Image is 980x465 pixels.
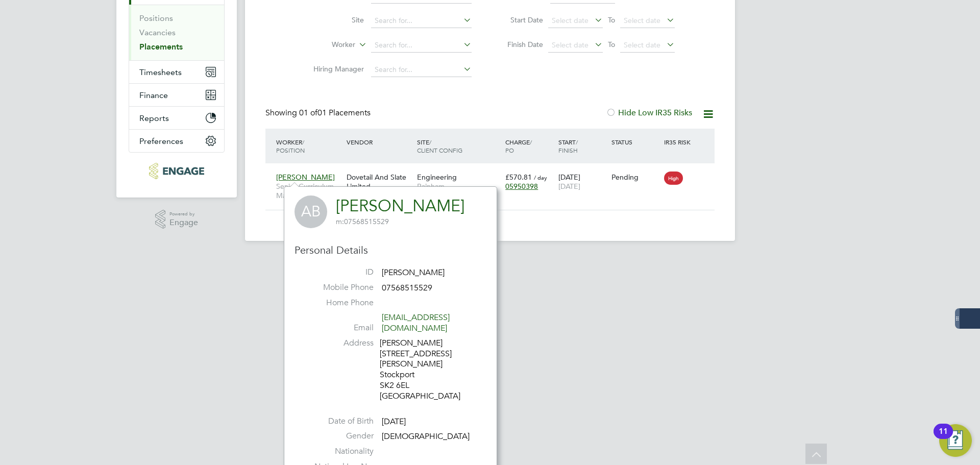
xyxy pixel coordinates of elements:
div: Showing [265,108,373,118]
div: [PERSON_NAME] [STREET_ADDRESS][PERSON_NAME] Stockport SK2 6EL [GEOGRAPHIC_DATA] [380,338,477,402]
button: Open Resource Center, 11 new notifications [939,424,972,457]
span: / day [534,174,547,181]
span: Powered by [169,210,198,218]
div: Pending [611,173,659,182]
input: Search for... [371,63,472,77]
div: Jobs [129,5,224,60]
label: Finish Date [497,40,543,49]
div: Site [414,133,503,159]
span: £570.81 [505,173,532,182]
div: IR35 Risk [661,133,697,151]
span: Finance [139,90,168,100]
label: Hide Low IR35 Risks [606,108,692,118]
label: Hiring Manager [305,64,364,74]
span: / Finish [558,138,578,154]
input: Search for... [371,14,472,28]
a: Vacancies [139,28,176,37]
span: [PERSON_NAME] [382,267,445,278]
div: Charge [503,133,556,159]
span: Timesheets [139,67,182,77]
span: [DATE] [558,182,580,191]
label: Start Date [497,15,543,25]
div: Worker [274,133,344,159]
button: Finance [129,84,224,106]
span: 05950398 [505,182,538,191]
label: Home Phone [302,298,374,308]
div: Dovetail And Slate Limited [344,167,414,196]
span: 01 Placements [299,108,371,118]
label: Date of Birth [302,416,374,427]
label: Site [305,15,364,25]
div: [DATE] [556,167,609,196]
span: Select date [624,16,660,25]
a: Placements [139,42,183,52]
div: Vendor [344,133,414,151]
span: Select date [552,16,589,25]
label: ID [302,267,374,278]
span: [DATE] [382,417,406,427]
label: Worker [297,40,355,50]
span: 07568515529 [336,217,389,226]
label: Mobile Phone [302,282,374,293]
span: To [605,38,618,51]
span: Select date [552,40,589,50]
span: 07568515529 [382,283,432,293]
div: Start [556,133,609,159]
a: Go to home page [129,163,225,179]
label: Gender [302,431,374,442]
label: Address [302,338,374,349]
span: Engage [169,218,198,227]
span: / PO [505,138,532,154]
span: High [664,172,683,185]
label: Email [302,323,374,333]
span: Select date [624,40,660,50]
button: Timesheets [129,61,224,83]
label: Nationality [302,446,374,457]
a: [PERSON_NAME]Senior Curriculum Manager (Outer)Dovetail And Slate LimitedEngineeringRainham£570.81... [274,167,715,176]
span: 01 of [299,108,317,118]
span: AB [295,195,327,228]
span: [DEMOGRAPHIC_DATA] [382,432,470,442]
a: Positions [139,13,173,23]
span: [PERSON_NAME] [276,173,335,182]
span: Engineering [417,173,457,182]
span: To [605,13,618,27]
img: dovetailslate-logo-retina.png [149,163,204,179]
span: / Position [276,138,305,154]
span: Senior Curriculum Manager (Outer) [276,182,341,200]
button: Preferences [129,130,224,152]
div: 11 [939,431,948,445]
h3: Personal Details [295,243,486,257]
span: m: [336,217,344,226]
span: Rainham [417,182,500,191]
span: Reports [139,113,169,123]
span: Preferences [139,136,183,146]
a: [PERSON_NAME] [336,196,464,216]
button: Reports [129,107,224,129]
input: Search for... [371,38,472,53]
div: Status [609,133,662,151]
a: [EMAIL_ADDRESS][DOMAIN_NAME] [382,312,450,333]
span: / Client Config [417,138,462,154]
a: Powered byEngage [155,210,199,229]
